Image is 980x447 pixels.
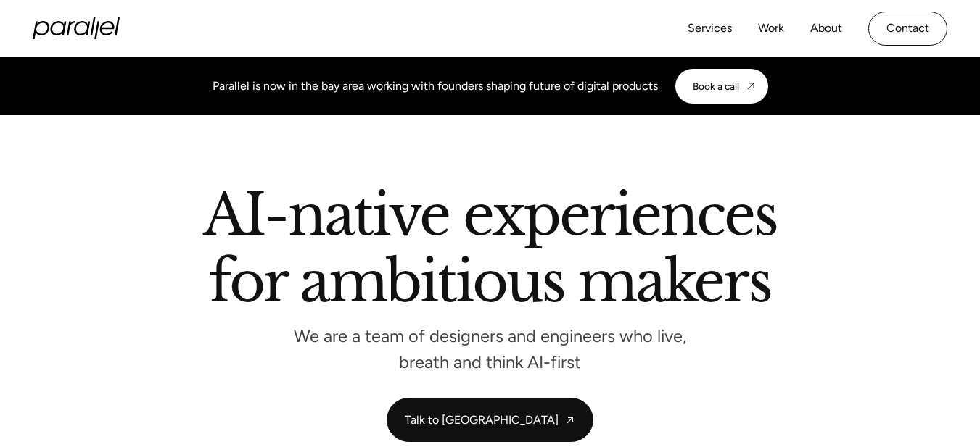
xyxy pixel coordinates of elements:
a: Contact [868,12,947,46]
div: Book a call [693,80,739,92]
a: Services [688,18,732,39]
a: About [810,18,842,39]
a: Book a call [675,69,768,104]
div: Parallel is now in the bay area working with founders shaping future of digital products [213,78,658,95]
h2: AI-native experiences for ambitious makers [91,188,889,315]
img: CTA arrow image [745,80,757,92]
a: Work [758,18,784,39]
p: We are a team of designers and engineers who live, breath and think AI-first [273,330,708,369]
a: home [33,17,120,39]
